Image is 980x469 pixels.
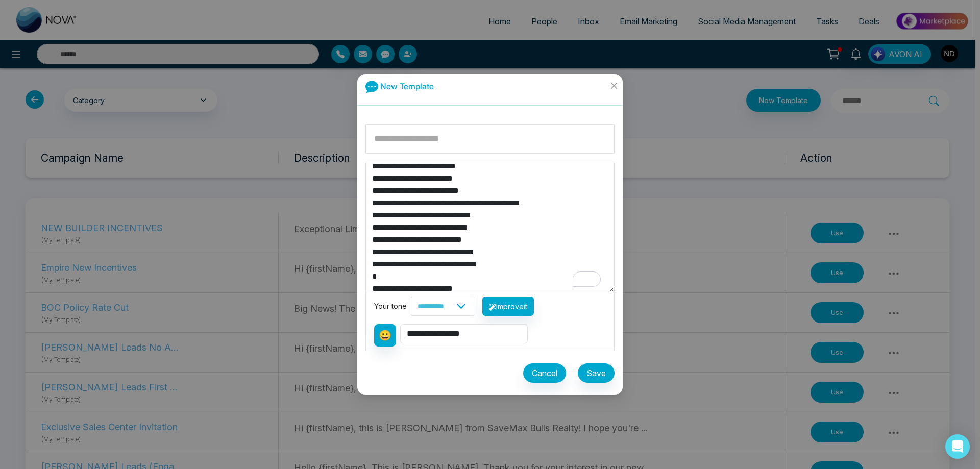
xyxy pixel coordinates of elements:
[523,363,566,383] button: Cancel
[578,363,615,383] button: Save
[374,301,411,312] div: Your tone
[482,297,534,316] button: Improveit
[366,163,614,292] textarea: To enrich screen reader interactions, please activate Accessibility in Grammarly extension settings
[610,82,618,90] span: close
[380,81,434,91] span: New Template
[945,434,970,459] div: Open Intercom Messenger
[605,74,623,102] button: Close
[374,324,396,347] button: 😀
